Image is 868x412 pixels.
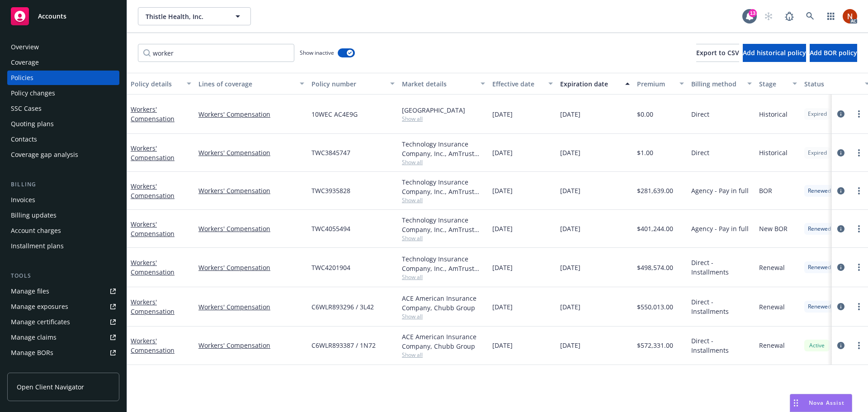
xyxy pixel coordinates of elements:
[7,180,119,189] div: Billing
[743,48,806,57] span: Add historical policy
[492,224,513,233] span: [DATE]
[7,86,119,100] a: Policy changes
[131,220,175,238] a: Workers' Compensation
[822,7,840,25] a: Switch app
[804,79,859,89] div: Status
[198,109,304,119] a: Workers' Compensation
[138,44,294,62] input: Filter by keyword...
[637,341,673,350] span: $572,331.00
[854,301,864,312] a: more
[11,315,70,329] div: Manage certificates
[17,382,84,392] span: Open Client Navigator
[810,48,857,57] span: Add BOR policy
[11,71,33,85] div: Policies
[691,224,749,233] span: Agency - Pay in full
[743,44,806,62] button: Add historical policy
[637,148,653,157] span: $1.00
[843,9,857,24] img: photo
[759,224,788,233] span: New BOR
[835,223,846,234] a: circleInformation
[854,262,864,273] a: more
[759,7,778,25] a: Start snowing
[198,224,304,233] a: Workers' Compensation
[311,148,350,157] span: TWC3845747
[311,302,374,312] span: C6WLR893296 / 3L42
[7,223,119,238] a: Account charges
[557,73,633,95] button: Expiration date
[688,73,755,95] button: Billing method
[790,394,802,412] div: Drag to move
[809,399,844,407] span: Nova Assist
[759,79,787,89] div: Stage
[11,40,39,54] div: Overview
[492,79,543,89] div: Effective date
[7,271,119,280] div: Tools
[808,303,831,311] span: Renewed
[198,263,304,272] a: Workers' Compensation
[311,224,350,233] span: TWC4055494
[11,101,42,116] div: SSC Cases
[808,187,831,195] span: Renewed
[835,262,846,273] a: circleInformation
[7,71,119,85] a: Policies
[11,346,53,360] div: Manage BORs
[311,341,376,350] span: C6WLR893387 / 1N72
[759,263,785,272] span: Renewal
[691,148,709,157] span: Direct
[198,186,304,195] a: Workers' Compensation
[11,239,64,253] div: Installment plans
[131,336,175,355] a: Workers' Compensation
[402,294,485,313] div: ACE American Insurance Company, Chubb Group
[127,73,195,95] button: Policy details
[402,234,485,242] span: Show all
[492,148,513,157] span: [DATE]
[637,79,674,89] div: Premium
[198,148,304,157] a: Workers' Compensation
[489,73,557,95] button: Effective date
[696,48,739,57] span: Export to CSV
[492,109,513,119] span: [DATE]
[11,208,57,223] div: Billing updates
[131,105,175,123] a: Workers' Compensation
[11,132,37,147] div: Contacts
[7,299,119,314] a: Manage exposures
[492,263,513,272] span: [DATE]
[7,361,119,375] a: Summary of insurance
[691,109,709,119] span: Direct
[854,109,864,119] a: more
[808,225,831,233] span: Renewed
[492,341,513,350] span: [DATE]
[7,4,119,29] a: Accounts
[402,177,485,196] div: Technology Insurance Company, Inc., AmTrust Financial Services, Amwins
[402,351,485,359] span: Show all
[808,341,826,350] span: Active
[691,336,752,355] span: Direct - Installments
[854,185,864,196] a: more
[7,55,119,70] a: Coverage
[691,79,742,89] div: Billing method
[759,109,788,119] span: Historical
[790,394,852,412] button: Nova Assist
[11,147,78,162] div: Coverage gap analysis
[7,132,119,147] a: Contacts
[402,196,485,204] span: Show all
[801,7,819,25] a: Search
[633,73,688,95] button: Premium
[492,186,513,195] span: [DATE]
[11,284,49,298] div: Manage files
[311,263,350,272] span: TWC4201904
[402,313,485,320] span: Show all
[637,186,673,195] span: $281,639.00
[398,73,489,95] button: Market details
[402,332,485,351] div: ACE American Insurance Company, Chubb Group
[11,86,55,100] div: Policy changes
[402,139,485,158] div: Technology Insurance Company, Inc., AmTrust Financial Services, AmWins Insurance Brokerage of CA,...
[759,186,772,195] span: BOR
[7,346,119,360] a: Manage BORs
[691,258,752,277] span: Direct - Installments
[780,7,798,25] a: Report a Bug
[7,284,119,298] a: Manage files
[560,109,580,119] span: [DATE]
[560,341,580,350] span: [DATE]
